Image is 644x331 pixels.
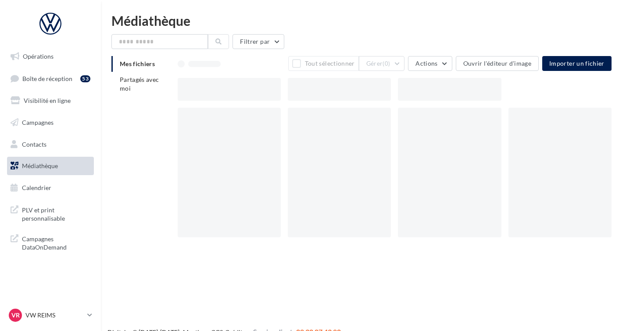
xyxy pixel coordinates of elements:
[456,56,539,71] button: Ouvrir l'éditeur d'image
[22,233,90,252] span: Campagnes DataOnDemand
[5,135,96,154] a: Contacts
[5,69,96,88] a: Boîte de réception53
[5,201,96,226] a: PLV et print personnalisable
[22,140,47,148] span: Contacts
[549,60,605,67] span: Importer un fichier
[120,76,159,92] span: Partagés avec moi
[22,184,51,191] span: Calendrier
[22,204,90,223] span: PLV et print personnalisable
[22,119,54,126] span: Campagnes
[5,157,96,175] a: Médiathèque
[408,56,452,71] button: Actions
[542,56,612,71] button: Importer un fichier
[24,97,71,104] span: Visibilité en ligne
[415,60,437,67] span: Actions
[120,60,155,67] span: Mes fichiers
[5,229,96,255] a: Campagnes DataOnDemand
[22,162,58,169] span: Médiathèque
[5,92,96,110] a: Visibilité en ligne
[383,60,390,67] span: (0)
[288,56,358,71] button: Tout sélectionner
[22,74,72,82] span: Boîte de réception
[5,47,96,66] a: Opérations
[5,179,96,197] a: Calendrier
[23,53,54,60] span: Opérations
[233,34,284,49] button: Filtrer par
[5,113,96,132] a: Campagnes
[80,75,90,82] div: 53
[111,14,633,27] div: Médiathèque
[7,307,94,324] a: VR VW REIMS
[25,311,84,320] p: VW REIMS
[359,56,405,71] button: Gérer(0)
[11,311,20,320] span: VR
